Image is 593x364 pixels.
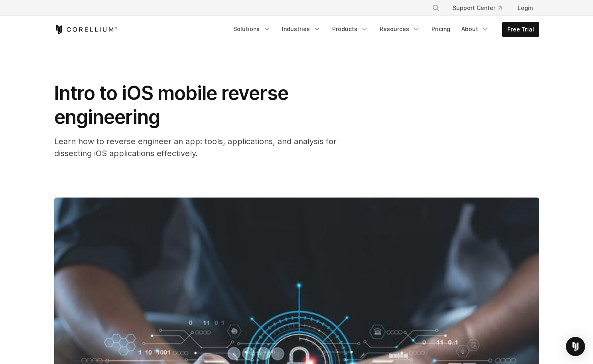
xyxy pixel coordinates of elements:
span: Learn how to reverse engineer an app: tools, applications, and analysis for dissecting iOS applic... [54,137,337,158]
a: Industries [277,22,326,36]
div: Open Intercom Messenger [566,337,585,356]
div: Navigation Menu [422,1,539,15]
a: Support Center [446,1,508,15]
a: Pricing [427,22,455,36]
a: About [457,22,494,36]
a: Corellium Home [54,25,118,34]
a: Login [511,1,539,15]
a: Products [327,22,373,36]
a: Solutions [229,22,276,36]
button: Search [429,1,443,15]
span: Intro to iOS mobile reverse engineering [54,81,288,129]
a: Free Trial [502,22,539,37]
a: Resources [375,22,425,36]
div: Navigation Menu [229,22,539,37]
